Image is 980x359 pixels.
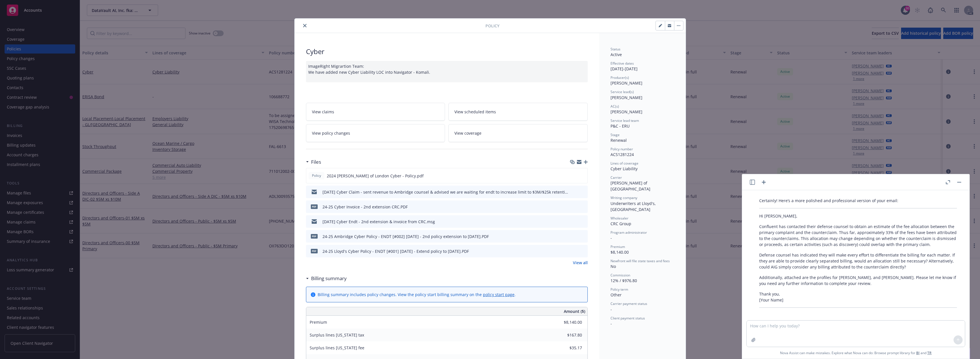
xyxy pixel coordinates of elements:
span: Commission [611,273,630,278]
span: Policy term [611,287,628,292]
button: download file [571,248,576,254]
div: Billing summary [306,275,347,282]
span: Carrier [611,175,622,180]
button: close [301,22,308,29]
span: PDF [311,234,318,238]
p: Certainly! Here’s a more polished and professional version of your email: [759,198,957,204]
span: Carrier payment status [611,301,647,306]
span: Surplus lines [US_STATE] fee [310,345,364,350]
span: Status [611,47,620,52]
div: Billing summary includes policy changes. View the policy start billing summary on the . [318,292,516,298]
a: View scheduled items [448,103,588,121]
span: Producer(s) [611,75,629,80]
button: download file [571,189,576,195]
span: Other [611,292,622,298]
span: PDF [311,249,318,253]
button: preview file [580,173,585,179]
a: View all [573,260,588,266]
span: Policy [311,173,322,178]
div: 24-25 Lloyd's Cyber Policy - ENDT [#001] [DATE] - Extend policy to [DATE].PDF [322,248,469,254]
span: Nova Assist can make mistakes. Explore what Nova can do: Browse prompt library for and [780,347,932,359]
div: Files [306,158,321,166]
span: - [611,321,612,326]
span: [PERSON_NAME] of [GEOGRAPHIC_DATA] [611,180,650,192]
a: View coverage [448,124,588,142]
p: Defense counsel has indicated they will make every effort to differentiate the billing for each m... [759,252,957,270]
span: Premium [310,319,327,325]
span: Policy [485,23,499,29]
button: download file [571,219,576,225]
span: View scheduled items [454,109,496,115]
button: preview file [580,189,585,195]
p: Hi [PERSON_NAME], [759,213,957,219]
span: - [611,235,612,241]
a: View claims [306,103,445,121]
p: Thank you, [Your Name] [759,291,957,303]
span: AC(s) [611,104,619,109]
span: View coverage [454,130,481,136]
button: preview file [580,233,585,239]
p: Additionally, attached are the profiles for [PERSON_NAME], and [PERSON_NAME]. Please let me know ... [759,274,957,286]
span: PDF [311,204,318,209]
div: [DATE] Cyber Claim - sent revenue to Ambridge counsel & advised we are waiting for endt to increa... [322,189,569,195]
span: Lines of coverage [611,161,638,166]
span: No [611,264,616,269]
span: Program administrator [611,230,647,235]
span: View claims [312,109,334,115]
span: [PERSON_NAME] [611,109,642,114]
input: 0.00 [548,318,585,327]
span: Service lead(s) [611,89,634,94]
div: 24-25 Ambridge Cyber Policy - ENDT [#002] [DATE] - 2nd policy extension to [DATE].PDF [322,233,489,239]
span: Writing company [611,195,637,200]
span: Policy number [611,147,633,151]
button: download file [571,173,575,179]
span: Premium [611,244,625,249]
span: CRC Group [611,221,631,226]
span: [PERSON_NAME] [611,95,642,100]
span: Wholesaler [611,216,628,221]
button: download file [571,204,576,210]
span: Newfront will file state taxes and fees [611,259,670,263]
a: TR [927,350,932,355]
span: Amount ($) [564,308,585,314]
span: 2024 [PERSON_NAME] of London Cyber - Policy.pdf [327,173,424,179]
span: - [611,307,612,312]
span: $8,140.00 [611,249,629,255]
span: ACS1281224 [611,152,634,157]
div: Cyber [306,47,588,56]
a: policy start page [483,292,514,297]
span: Cyber Liability [611,166,638,171]
h3: Files [311,158,321,166]
span: Effective dates [611,61,634,66]
input: 0.00 [548,344,585,352]
a: BI [916,350,920,355]
button: preview file [580,248,585,254]
span: Underwriters at Lloyd's, [GEOGRAPHIC_DATA] [611,201,657,212]
span: P&C - ERU [611,123,630,129]
span: [PERSON_NAME] [611,80,642,86]
div: [DATE] Cyber Endt - 2nd extension & invoice from CRC.msg [322,219,435,225]
button: download file [571,233,576,239]
span: Service lead team [611,118,639,123]
input: 0.00 [548,331,585,339]
p: Confluent has contacted their defense counsel to obtain an estimate of the fee allocation between... [759,223,957,247]
span: Active [611,52,622,57]
span: View policy changes [312,130,350,136]
button: preview file [580,219,585,225]
div: 24-25 Cyber Invoice - 2nd extension CRC.PDF [322,204,408,210]
span: Stage [611,132,620,137]
a: View policy changes [306,124,445,142]
div: ImageRight Migrartion Team: We have added new Cyber Liability LOC into Navigator - Komali. [306,61,588,82]
span: 12% / $976.80 [611,278,637,283]
button: preview file [580,204,585,210]
span: Client payment status [611,316,645,321]
h3: Billing summary [311,275,347,282]
span: Surplus lines [US_STATE] tax [310,332,364,338]
span: Renewal [611,138,627,143]
div: [DATE] - [DATE] [611,61,674,72]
